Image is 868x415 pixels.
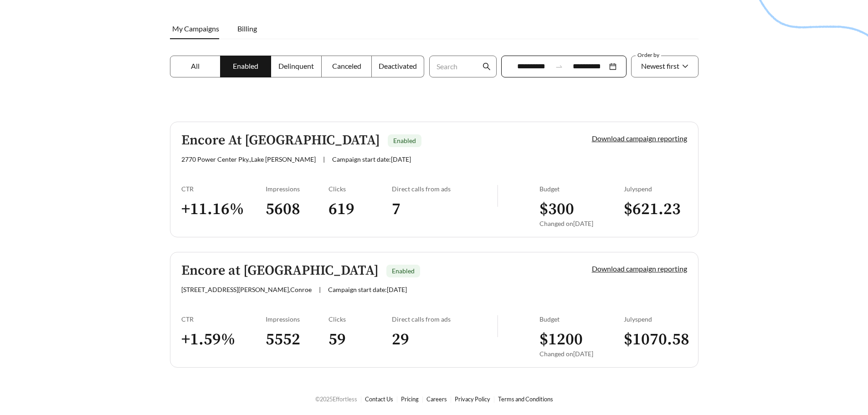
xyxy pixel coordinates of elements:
[539,350,624,358] div: Changed on [DATE]
[539,220,624,227] div: Changed on [DATE]
[539,329,624,350] h3: $ 1200
[172,24,219,33] span: My Campaigns
[329,329,392,350] h3: 59
[392,199,497,220] h3: 7
[426,395,447,403] a: Careers
[266,199,329,220] h3: 5608
[191,61,200,70] span: All
[498,395,553,403] a: Terms and Conditions
[181,155,316,163] span: 2770 Power Center Pky. , Lake [PERSON_NAME]
[323,155,325,163] span: |
[392,315,497,323] div: Direct calls from ads
[624,329,687,350] h3: $ 1070.58
[592,134,687,143] a: Download campaign reporting
[641,61,679,70] span: Newest first
[539,199,624,220] h3: $ 300
[392,267,415,275] span: Enabled
[170,122,699,237] a: Encore At [GEOGRAPHIC_DATA]Enabled2770 Power Center Pky.,Lake [PERSON_NAME]|Campaign start date:[...
[181,263,379,278] h5: Encore at [GEOGRAPHIC_DATA]
[329,315,392,323] div: Clicks
[624,199,687,220] h3: $ 621.23
[170,252,699,368] a: Encore at [GEOGRAPHIC_DATA]Enabled[STREET_ADDRESS][PERSON_NAME],Conroe|Campaign start date:[DATE]...
[539,315,624,323] div: Budget
[329,185,392,193] div: Clicks
[365,395,393,403] a: Contact Us
[624,315,687,323] div: July spend
[455,395,490,403] a: Privacy Policy
[266,185,329,193] div: Impressions
[233,61,258,70] span: Enabled
[181,286,312,293] span: [STREET_ADDRESS][PERSON_NAME] , Conroe
[181,315,266,323] div: CTR
[332,61,361,70] span: Canceled
[181,133,380,148] h5: Encore At [GEOGRAPHIC_DATA]
[315,395,357,403] span: © 2025 Effortless
[332,155,411,163] span: Campaign start date: [DATE]
[392,329,497,350] h3: 29
[266,329,329,350] h3: 5552
[319,286,321,293] span: |
[483,62,491,71] span: search
[379,61,417,70] span: Deactivated
[497,185,498,207] img: line
[181,185,266,193] div: CTR
[278,61,314,70] span: Delinquent
[392,185,497,193] div: Direct calls from ads
[266,315,329,323] div: Impressions
[237,24,257,33] span: Billing
[539,185,624,193] div: Budget
[592,264,687,273] a: Download campaign reporting
[555,62,563,71] span: swap-right
[329,199,392,220] h3: 619
[555,62,563,71] span: to
[624,185,687,193] div: July spend
[497,315,498,337] img: line
[328,286,407,293] span: Campaign start date: [DATE]
[181,329,266,350] h3: + 1.59 %
[393,137,416,144] span: Enabled
[401,395,419,403] a: Pricing
[181,199,266,220] h3: + 11.16 %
